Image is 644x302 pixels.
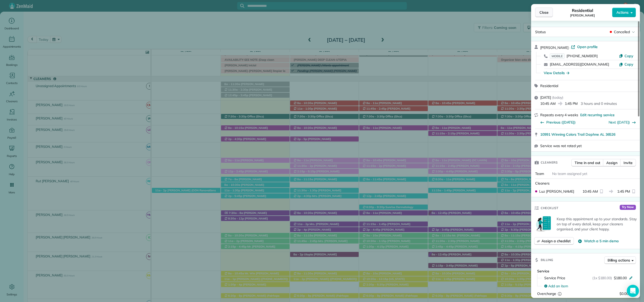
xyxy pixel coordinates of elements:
[592,275,612,280] span: (1x $180.00)
[625,62,633,67] span: Copy
[540,132,615,137] span: 10991 Winning Colors Trail Daphne AL 36526
[540,113,578,117] span: Repeats every 4 weeks
[541,257,553,263] span: Billing
[537,269,549,273] span: Service
[552,171,587,176] span: No team assigned yet
[581,101,617,106] p: 3 hours and 0 minutes
[616,10,629,15] span: Actions
[620,205,636,210] span: Try Now
[537,291,581,296] div: Overcharge
[541,282,636,290] button: Add an item
[614,275,627,280] span: $180.00
[578,238,618,244] button: Watch a 5 min demo
[544,70,569,75] button: View Details
[570,13,595,17] span: [PERSON_NAME]
[550,53,598,58] a: MOBILE[PHONE_NUMBER]
[534,237,574,245] button: Assign a checklist
[606,160,617,165] span: Assign
[550,53,565,59] span: MOBILE
[541,274,636,282] button: Service Price(1x $180.00)$180.00
[608,258,630,263] span: Billing actions
[544,275,565,280] span: Service Price
[627,285,639,297] div: Open Intercom Messenger
[620,159,636,167] button: Invite
[623,160,633,165] span: Invite
[540,84,558,88] span: Residential
[539,10,549,15] span: Close
[546,120,576,125] span: Previous ([DATE])
[567,54,598,58] span: [PHONE_NUMBER]
[571,159,603,167] button: Time in and out
[609,120,636,125] button: Next ([DATE])
[540,45,569,50] span: [PERSON_NAME]
[569,46,571,50] span: ·
[565,101,578,106] span: 1:45 PM
[550,62,609,67] a: [EMAIL_ADDRESS][DOMAIN_NAME]
[625,54,633,58] span: Copy
[540,101,556,106] span: 10:45 AM
[571,44,598,49] a: Open profile
[548,284,568,289] span: Add an item
[541,160,558,165] span: Cleaners
[619,291,628,296] span: $0.00
[582,189,598,194] span: 10:45 AM
[535,181,550,186] span: Cleaners
[540,120,576,125] button: Previous ([DATE])
[535,8,553,17] button: Close
[603,159,621,167] button: Assign
[540,143,582,148] span: Service was not rated yet
[552,95,563,100] span: ( today )
[617,189,630,194] span: 1:45 PM
[540,132,637,137] a: 10991 Winning Colors Trail Daphne AL 36526
[541,206,558,211] span: Checklist
[609,120,630,125] a: Next ([DATE])
[619,62,633,67] button: Copy
[572,7,593,13] span: Residential
[580,112,615,117] span: Edit recurring service
[619,53,633,58] button: Copy
[584,238,618,244] span: Watch a 5 min demo
[614,29,630,34] span: Cancelled
[540,95,551,100] span: [DATE]
[577,44,598,49] span: Open profile
[575,160,600,165] span: Time in and out
[535,30,546,34] span: Status
[539,189,574,194] span: Luz [PERSON_NAME]
[541,238,571,244] span: Assign a checklist
[557,216,637,232] p: Keep this appointment up to your standards. Stay on top of every detail, keep your cleaners organ...
[535,171,544,176] span: Team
